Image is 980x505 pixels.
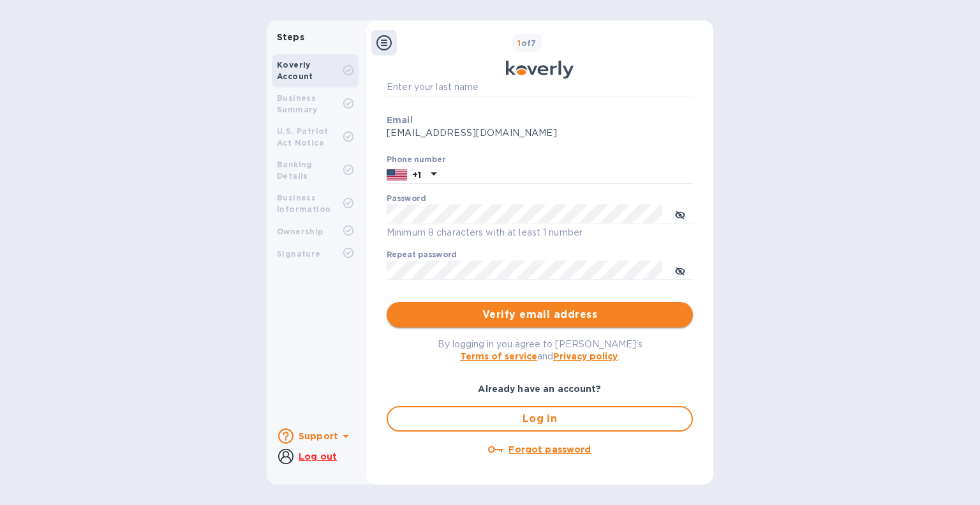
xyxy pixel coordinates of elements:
[277,93,318,114] b: Business Summary
[667,257,693,283] button: toggle password visibility
[387,406,693,432] button: Log in
[398,411,681,426] span: Log in
[387,156,445,163] label: Phone number
[553,351,618,361] a: Privacy policy
[517,38,521,48] span: 1
[397,307,683,322] span: Verify email address
[277,160,313,181] b: Banking Details
[277,193,330,214] b: Business Information
[299,431,338,441] b: Support
[438,339,642,361] span: By logging in you agree to [PERSON_NAME]'s and .
[412,169,421,181] p: +1
[387,168,407,182] img: US
[387,252,457,259] label: Repeat password
[387,195,426,203] label: Password
[277,227,323,236] b: Ownership
[387,302,693,328] button: Verify email address
[460,351,537,361] a: Terms of service
[478,384,601,394] b: Already have an account?
[387,126,693,140] p: [EMAIL_ADDRESS][DOMAIN_NAME]
[277,249,321,259] b: Signature
[517,38,537,48] b: of 7
[387,225,693,240] p: Minimum 8 characters with at least 1 number
[277,126,329,147] b: U.S. Patriot Act Notice
[277,32,304,42] b: Steps
[667,201,693,227] button: toggle password visibility
[299,451,337,462] u: Log out
[509,444,591,455] u: Forgot password
[387,78,693,97] input: Enter your last name
[277,60,313,81] b: Koverly Account
[387,115,413,125] b: Email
